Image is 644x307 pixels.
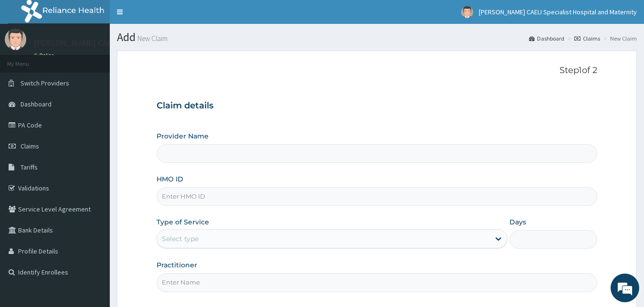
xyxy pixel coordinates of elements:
span: Switch Providers [21,79,69,87]
a: Dashboard [529,34,564,42]
img: User Image [461,6,473,18]
label: Provider Name [157,131,209,141]
input: Enter HMO ID [157,187,598,206]
h3: Claim details [157,101,598,111]
label: Days [509,217,526,227]
span: Claims [21,142,39,150]
span: Tariffs [21,163,38,171]
li: New Claim [601,34,637,42]
img: User Image [5,29,26,50]
label: Practitioner [157,260,197,270]
div: Select type [162,234,199,243]
p: Step 1 of 2 [157,65,598,76]
p: [PERSON_NAME] CAELI Specialist Hospital and Maternity [33,39,244,47]
a: Online [33,52,56,59]
h1: Add [117,31,637,43]
a: Claims [574,34,600,42]
label: Type of Service [157,217,209,227]
span: [PERSON_NAME] CAELI Specialist Hospital and Maternity [479,8,637,16]
label: HMO ID [157,174,183,184]
small: New Claim [136,35,168,42]
input: Enter Name [157,273,598,292]
span: Dashboard [21,100,52,108]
